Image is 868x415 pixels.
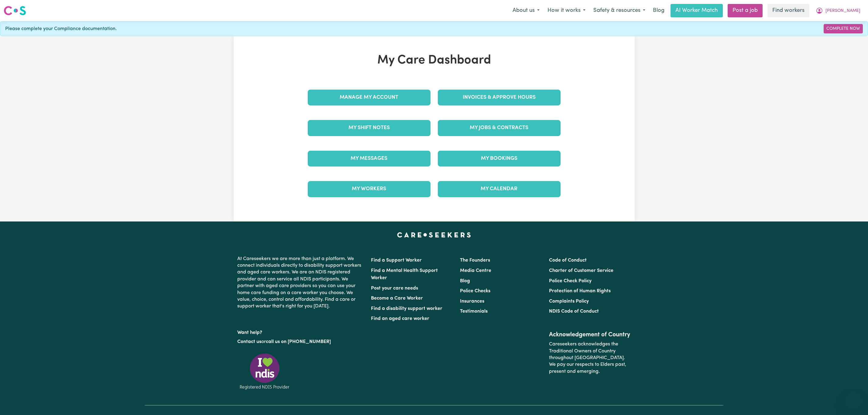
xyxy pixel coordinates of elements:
[812,4,864,17] button: My Account
[4,4,26,18] a: Careseekers logo
[460,309,488,314] a: Testimonials
[460,258,490,263] a: The Founders
[371,258,422,263] a: Find a Support Worker
[649,4,668,17] a: Blog
[371,268,438,280] a: Find a Mental Health Support Worker
[237,327,364,336] p: Want help?
[304,53,564,68] h1: My Care Dashboard
[237,336,364,348] p: or
[308,151,431,166] a: My Messages
[844,391,863,410] iframe: Button to launch messaging window, conversation in progress
[549,279,592,283] a: Police Check Policy
[371,316,429,321] a: Find an aged care worker
[237,352,292,390] img: Registered NDIS provider
[371,286,418,291] a: Post your care needs
[438,181,561,197] a: My Calendar
[460,268,491,273] a: Media Centre
[549,331,631,338] h2: Acknowledgement of Country
[824,24,863,33] a: Complete Now
[509,4,544,17] button: About us
[308,120,431,136] a: My Shift Notes
[237,339,261,344] a: Contact us
[438,151,561,166] a: My Bookings
[549,268,613,273] a: Charter of Customer Service
[549,258,587,263] a: Code of Conduct
[266,339,331,344] a: call us on [PHONE_NUMBER]
[544,4,589,17] button: How it works
[237,253,364,312] p: At Careseekers we are more than just a platform. We connect individuals directly to disability su...
[549,338,631,377] p: Careseekers acknowledges the Traditional Owners of Country throughout [GEOGRAPHIC_DATA]. We pay o...
[728,4,763,17] a: Post a job
[308,90,431,105] a: Manage My Account
[5,25,117,33] span: Please complete your Compliance documentation.
[438,90,561,105] a: Invoices & Approve Hours
[671,4,723,17] a: AI Worker Match
[589,4,649,17] button: Safety & resources
[460,299,484,304] a: Insurances
[549,289,611,293] a: Protection of Human Rights
[4,5,26,16] img: Careseekers logo
[308,181,431,197] a: My Workers
[371,306,442,311] a: Find a disability support worker
[767,4,809,17] a: Find workers
[825,8,860,14] span: [PERSON_NAME]
[397,232,471,237] a: Careseekers home page
[460,289,490,293] a: Police Checks
[371,296,423,301] a: Become a Care Worker
[460,279,470,283] a: Blog
[438,120,561,136] a: My Jobs & Contracts
[549,309,599,314] a: NDIS Code of Conduct
[549,299,589,304] a: Complaints Policy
